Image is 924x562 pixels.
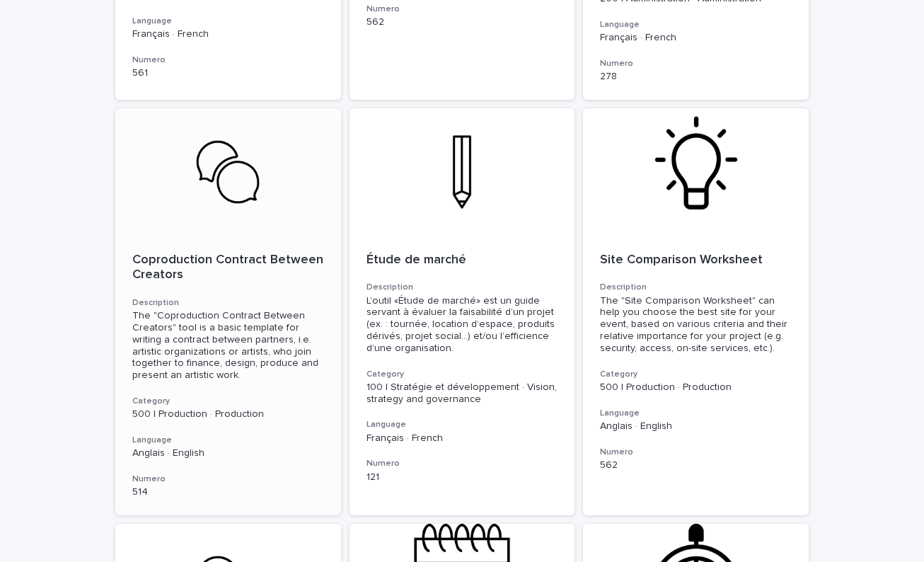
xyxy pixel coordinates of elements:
[132,310,324,382] div: The "Coproduction Contract Between Creators" tool is a basic template for writing a contract betw...
[600,19,792,30] h3: Language
[132,396,324,407] h3: Category
[132,297,324,309] h3: Description
[132,28,324,40] p: Français · French
[132,55,324,66] h3: Numero
[366,471,558,483] p: 121
[132,474,324,485] h3: Numero
[600,282,792,293] h3: Description
[600,447,792,458] h3: Numero
[132,486,324,498] p: 514
[132,67,324,79] p: 561
[366,253,558,268] p: Étude de marché
[366,16,558,28] p: 562
[366,295,558,355] div: L’outil «Étude de marché» est un guide servant à évaluer la faisabilité d’un projet (ex. : tourné...
[132,447,324,459] p: Anglais · English
[366,4,558,15] h3: Numero
[600,253,792,268] p: Site Comparison Worksheet
[366,282,558,293] h3: Description
[366,382,558,406] p: 100 | Stratégie et développement · Vision, strategy and governance
[115,108,341,515] a: Coproduction Contract Between CreatorsDescriptionThe "Coproduction Contract Between Creators" too...
[600,71,792,83] p: 278
[600,369,792,380] h3: Category
[366,432,558,445] p: Français · French
[132,408,324,420] p: 500 | Production · Production
[600,32,792,44] p: Français · French
[132,435,324,446] h3: Language
[350,108,575,515] a: Étude de marchéDescriptionL’outil «Étude de marché» est un guide servant à évaluer la faisabilité...
[366,369,558,380] h3: Category
[600,382,792,394] p: 500 | Production · Production
[600,420,792,432] p: Anglais · English
[600,408,792,419] h3: Language
[366,419,558,430] h3: Language
[366,458,558,469] h3: Numero
[132,16,324,27] h3: Language
[132,253,324,283] p: Coproduction Contract Between Creators
[600,295,792,355] div: The "Site Comparison Worksheet" can help you choose the best site for your event, based on variou...
[583,108,809,515] a: Site Comparison WorksheetDescriptionThe "Site Comparison Worksheet" can help you choose the best ...
[600,58,792,69] h3: Numero
[600,459,792,471] p: 562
